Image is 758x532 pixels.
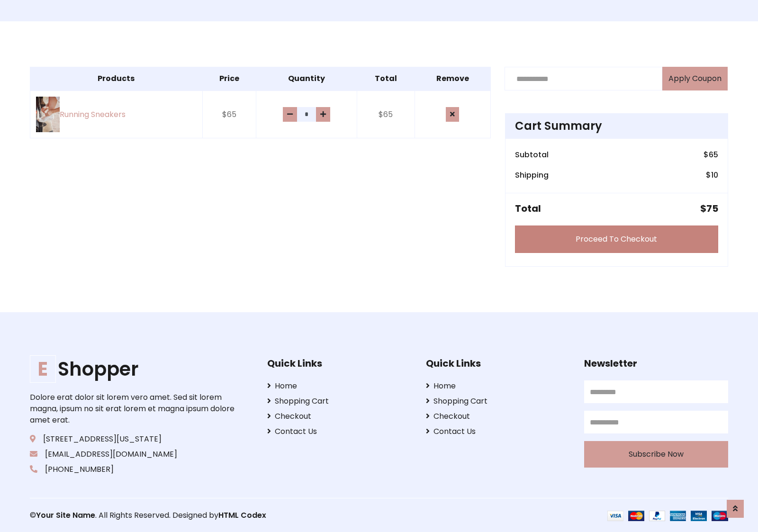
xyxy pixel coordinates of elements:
[36,97,197,132] a: Running Sneakers
[426,358,570,369] h5: Quick Links
[584,358,728,369] h5: Newsletter
[267,358,411,369] h5: Quick Links
[700,203,718,214] h5: $
[30,358,237,380] h1: Shopper
[218,510,266,521] a: HTML Codex
[30,392,237,426] p: Dolore erat dolor sit lorem vero amet. Sed sit lorem magna, ipsum no sit erat lorem et magna ipsu...
[30,464,237,475] p: [PHONE_NUMBER]
[426,426,570,437] a: Contact Us
[30,510,379,521] p: © . All Rights Reserved. Designed by
[426,411,570,422] a: Checkout
[267,396,411,407] a: Shopping Cart
[415,67,490,91] th: Remove
[36,510,95,521] a: Your Site Name
[711,170,718,180] span: 10
[706,171,718,180] h6: $
[515,119,718,133] h4: Cart Summary
[267,380,411,392] a: Home
[662,67,728,90] button: Apply Coupon
[706,202,718,215] span: 75
[704,150,718,159] h6: $
[426,380,570,392] a: Home
[515,150,549,159] h6: Subtotal
[709,149,718,160] span: 65
[256,67,357,91] th: Quantity
[30,433,237,445] p: [STREET_ADDRESS][US_STATE]
[426,396,570,407] a: Shopping Cart
[30,358,237,380] a: EShopper
[267,411,411,422] a: Checkout
[30,355,56,383] span: E
[515,203,541,214] h5: Total
[267,426,411,437] a: Contact Us
[202,90,256,138] td: $65
[202,67,256,91] th: Price
[30,449,237,460] p: [EMAIL_ADDRESS][DOMAIN_NAME]
[515,225,718,253] a: Proceed To Checkout
[584,441,728,468] button: Subscribe Now
[30,67,203,91] th: Products
[515,171,549,180] h6: Shipping
[357,67,415,91] th: Total
[357,90,415,138] td: $65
